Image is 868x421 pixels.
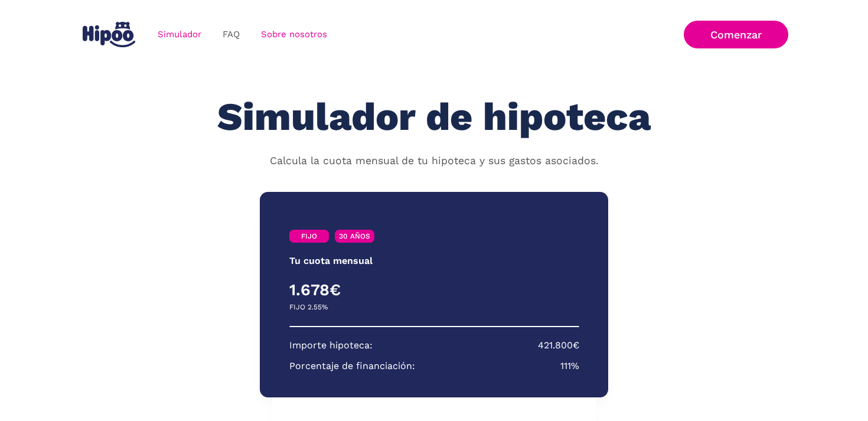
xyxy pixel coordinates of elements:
h4: 1.678€ [289,280,435,300]
h1: Simulador de hipoteca [217,96,651,139]
a: Simulador [147,23,212,46]
p: FIJO 2.55% [289,300,328,315]
a: Comenzar [684,21,788,48]
p: 111% [560,359,579,374]
a: home [80,17,138,52]
a: 30 AÑOS [335,230,374,243]
a: FAQ [212,23,250,46]
p: Calcula la cuota mensual de tu hipoteca y sus gastos asociados. [270,154,599,169]
a: Sobre nosotros [250,23,338,46]
p: Importe hipoteca: [289,338,373,353]
p: 421.800€ [538,338,579,353]
a: FIJO [289,230,329,243]
p: Porcentaje de financiación: [289,359,415,374]
p: Tu cuota mensual [289,254,373,269]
